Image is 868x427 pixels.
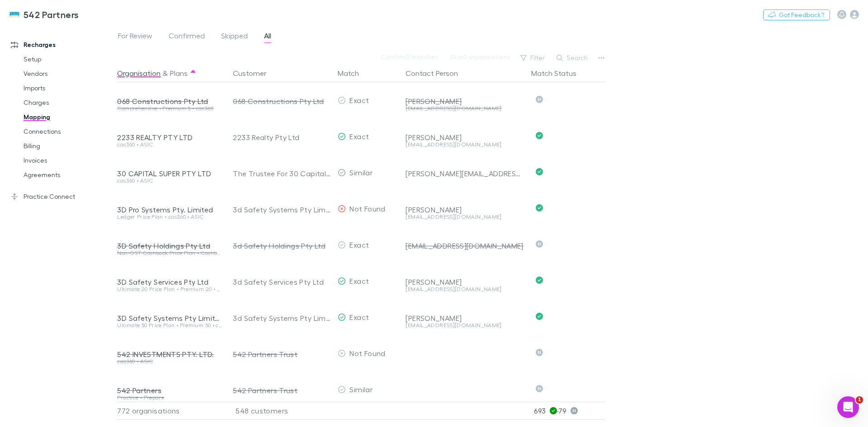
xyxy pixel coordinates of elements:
[14,95,122,110] a: Charges
[117,277,222,286] div: 3D Safety Services Pty Ltd
[534,402,605,419] p: 693 · 79
[14,66,122,81] a: Vendors
[536,385,543,392] svg: Skipped
[349,96,369,104] span: Exact
[349,313,369,321] span: Exact
[117,250,222,256] div: Non-GST Cashbook Price Plan • Cashbook (Non-GST) Price Plan • cas360 • ASIC
[536,349,543,356] svg: Skipped
[117,169,222,178] div: 30 CAPITAL SUPER PTY LTD
[117,178,222,183] div: cas360 • ASIC
[233,228,330,264] div: 3d Safety Holdings Pty Ltd
[2,38,122,52] a: Recharges
[14,110,122,124] a: Mapping
[349,277,369,285] span: Exact
[406,169,524,178] div: [PERSON_NAME][EMAIL_ADDRESS][DOMAIN_NAME]
[117,133,222,142] div: 2233 REALTY PTY LTD
[9,9,20,20] img: 542 Partners's Logo
[233,372,330,408] div: 542 Partners Trust
[531,64,587,82] button: Match Status
[221,31,248,43] span: Skipped
[536,204,543,211] svg: Confirmed
[14,168,122,182] a: Agreements
[117,402,226,420] div: 772 organisations
[233,83,330,119] div: 068 Constructions Pty Ltd
[349,240,369,249] span: Exact
[117,142,222,147] div: cas360 • ASIC
[406,323,524,328] div: [EMAIL_ADDRESS][DOMAIN_NAME]
[226,402,334,420] div: 548 customers
[406,205,524,214] div: [PERSON_NAME]
[536,277,543,284] svg: Confirmed
[349,204,385,213] span: Not Found
[14,124,122,139] a: Connections
[516,52,550,63] button: Filter
[406,277,524,286] div: [PERSON_NAME]
[536,240,543,248] svg: Skipped
[375,52,444,62] button: Confirm0 matches
[117,286,222,292] div: Ultimate 20 Price Plan • Premium 20 • cas360
[117,323,222,328] div: Ultimate 50 Price Plan • Premium 50 • cas360
[406,286,524,292] div: [EMAIL_ADDRESS][DOMAIN_NAME]
[117,386,222,395] div: 542 Partners
[856,396,863,404] span: 1
[118,31,152,43] span: For Review
[536,168,543,175] svg: Confirmed
[14,139,122,153] a: Billing
[406,106,524,111] div: [EMAIL_ADDRESS][DOMAIN_NAME]
[4,4,85,25] a: 542 Partners
[117,350,222,359] div: 542 INVESTMENTS PTY. LTD.
[536,96,543,103] svg: Skipped
[14,52,122,66] a: Setup
[233,336,330,372] div: 542 Partners Trust
[117,106,222,111] div: Comprehensive • Premium 5 • cas360
[117,314,222,323] div: 3D Safety Systems Pty Limited
[169,31,205,43] span: Confirmed
[536,313,543,320] svg: Confirmed
[117,241,222,250] div: 3D Safety Holdings Pty Ltd
[406,214,524,220] div: [EMAIL_ADDRESS][DOMAIN_NAME]
[264,31,271,43] span: All
[536,132,543,139] svg: Confirmed
[14,81,122,95] a: Imports
[233,192,330,228] div: 3d Safety Systems Pty Limited
[233,155,330,192] div: The Trustee For 30 Capital Superannuation Fund
[117,395,222,400] div: Practice • Prepare
[14,153,122,168] a: Invoices
[349,385,373,394] span: Similar
[763,9,830,20] button: Got Feedback?
[117,97,222,106] div: 068 Constructions Pty Ltd
[2,189,122,204] a: Practice Connect
[233,264,330,300] div: 3d Safety Services Pty Ltd
[349,132,369,141] span: Exact
[233,300,330,336] div: 3d Safety Systems Pty Limited
[406,314,524,323] div: [PERSON_NAME]
[406,142,524,147] div: [EMAIL_ADDRESS][DOMAIN_NAME]
[837,396,859,418] iframe: Intercom live chat
[233,119,330,155] div: 2233 Realty Pty Ltd
[24,9,79,20] h3: 542 Partners
[406,241,524,250] div: [EMAIL_ADDRESS][DOMAIN_NAME]
[406,133,524,142] div: [PERSON_NAME]
[349,349,385,357] span: Not Found
[117,359,222,364] div: cas360 • ASIC
[117,205,222,214] div: 3D Pro Systems Pty. Limited
[117,64,160,82] button: Organisation
[233,64,277,82] button: Customer
[338,64,370,82] button: Match
[349,168,373,177] span: Similar
[406,97,524,106] div: [PERSON_NAME]
[170,64,188,82] button: Plans
[444,52,516,62] button: Skip0 organisations
[117,214,222,220] div: Ledger Price Plan • cas360 • ASIC
[552,52,593,63] button: Search
[117,64,222,82] div: &
[406,64,469,82] button: Contact Person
